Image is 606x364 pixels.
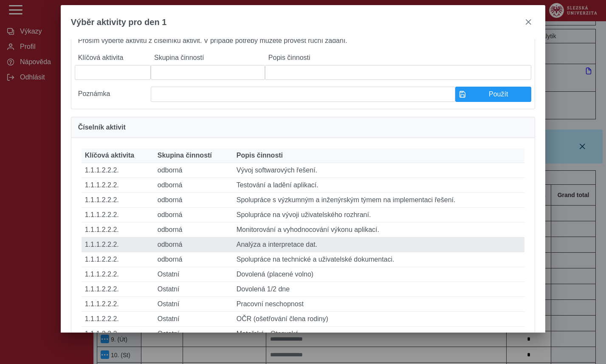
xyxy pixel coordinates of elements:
td: 1.1.1.2.2.2. [82,297,154,312]
td: Ostatní [154,282,233,297]
label: Skupina činností [151,51,265,65]
td: 1.1.1.2.2.2. [82,267,154,282]
button: close [521,15,535,29]
label: Poznámka [75,87,151,102]
td: odborná [154,208,233,223]
td: 1.1.1.2.2.2. [82,163,154,178]
span: Klíčová aktivita [85,152,135,159]
td: Dovolená 1/2 dne [233,282,525,297]
td: odborná [154,193,233,208]
td: odborná [154,252,233,267]
td: 1.1.1.2.2.2. [82,208,154,223]
td: 1.1.1.2.2.2. [82,178,154,193]
span: Popis činnosti [237,152,283,159]
td: 1.1.1.2.2.2. [82,282,154,297]
td: Testování a ladění aplikací. [233,178,525,193]
div: Prosím vyberte aktivitu z číselníku aktivit. V případě potřeby můžete provést ruční zadání. [71,30,536,109]
td: Dovolená (placené volno) [233,267,525,282]
td: odborná [154,223,233,237]
td: Spolupráce na vývoji uživatelského rozhraní. [233,208,525,223]
td: Mateřská - Otcovská [233,327,525,341]
label: Popis činnosti [265,51,531,65]
td: Spolupráce na technické a uživatelské dokumentaci. [233,252,525,267]
td: 1.1.1.2.2.2. [82,223,154,237]
span: Výběr aktivity pro den 1 [71,17,167,27]
td: 1.1.1.2.2.2. [82,312,154,327]
td: odborná [154,237,233,252]
td: 1.1.1.2.2.2. [82,193,154,208]
td: Ostatní [154,312,233,327]
td: Ostatní [154,327,233,341]
button: Použít [455,87,531,102]
td: Pracovní neschopnost [233,297,525,312]
td: odborná [154,178,233,193]
span: Použít [469,90,527,98]
td: Monitorování a vyhodnocování výkonu aplikací. [233,223,525,237]
span: Skupina činností [158,152,212,159]
td: Analýza a interpretace dat. [233,237,525,252]
td: odborná [154,163,233,178]
span: Číselník aktivit [78,124,126,131]
td: 1.1.1.2.2.2. [82,237,154,252]
label: Klíčová aktivita [75,51,151,65]
td: 1.1.1.2.2.2. [82,327,154,341]
td: Ostatní [154,267,233,282]
td: 1.1.1.2.2.2. [82,252,154,267]
td: OČR (ošetřování člena rodiny) [233,312,525,327]
td: Ostatní [154,297,233,312]
td: Vývoj softwarových řešení. [233,163,525,178]
td: Spolupráce s výzkumným a inženýrským týmem na implementaci řešení. [233,193,525,208]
